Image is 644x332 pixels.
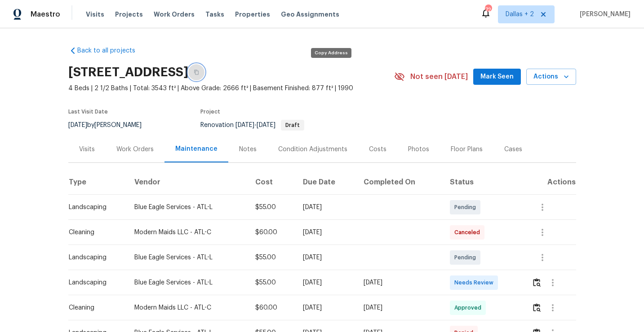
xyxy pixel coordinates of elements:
[248,170,296,195] th: Cost
[134,253,241,262] div: Blue Eagle Services - ATL-L
[68,109,108,114] span: Last Visit Date
[408,145,429,154] div: Photos
[533,278,541,287] img: Review Icon
[282,122,303,128] span: Draft
[69,253,120,262] div: Landscaping
[68,84,394,93] span: 4 Beds | 2 1/2 Baths | Total: 3543 ft² | Above Grade: 2666 ft² | Basement Finished: 877 ft² | 1990
[115,10,143,19] span: Projects
[257,122,275,128] span: [DATE]
[255,228,289,237] div: $60.00
[473,69,521,85] button: Mark Seen
[533,71,569,83] span: Actions
[485,5,491,14] div: 72
[451,145,483,154] div: Floor Plans
[68,46,155,55] a: Back to all projects
[205,11,224,17] span: Tasks
[255,253,289,262] div: $55.00
[410,72,468,81] span: Not seen [DATE]
[532,297,542,319] button: Review Icon
[69,278,120,287] div: Landscaping
[532,272,542,293] button: Review Icon
[506,10,534,19] span: Dallas + 2
[69,203,120,212] div: Landscaping
[303,228,350,237] div: [DATE]
[235,122,254,128] span: [DATE]
[200,109,220,114] span: Project
[154,10,195,19] span: Work Orders
[175,144,218,153] div: Maintenance
[79,145,95,154] div: Visits
[281,10,339,19] span: Geo Assignments
[255,203,289,212] div: $55.00
[504,145,522,154] div: Cases
[443,170,524,195] th: Status
[303,253,350,262] div: [DATE]
[364,303,435,312] div: [DATE]
[454,228,484,237] span: Canceled
[303,303,350,312] div: [DATE]
[454,253,480,262] span: Pending
[255,303,289,312] div: $60.00
[454,303,485,312] span: Approved
[533,303,541,312] img: Review Icon
[134,278,241,287] div: Blue Eagle Services - ATL-L
[364,278,435,287] div: [DATE]
[127,170,248,195] th: Vendor
[235,10,270,19] span: Properties
[68,122,87,128] span: [DATE]
[134,228,241,237] div: Modern Maids LLC - ATL-C
[278,145,347,154] div: Condition Adjustments
[524,170,576,195] th: Actions
[255,278,289,287] div: $55.00
[454,203,480,212] span: Pending
[576,10,631,19] span: [PERSON_NAME]
[369,145,386,154] div: Costs
[134,203,241,212] div: Blue Eagle Services - ATL-L
[69,228,120,237] div: Cleaning
[134,303,241,312] div: Modern Maids LLC - ATL-C
[31,10,60,19] span: Maestro
[200,122,304,128] span: Renovation
[454,278,497,287] span: Needs Review
[303,278,350,287] div: [DATE]
[480,71,514,83] span: Mark Seen
[68,170,128,195] th: Type
[235,122,275,128] span: -
[68,120,152,131] div: by [PERSON_NAME]
[69,303,120,312] div: Cleaning
[116,145,154,154] div: Work Orders
[526,69,576,85] button: Actions
[296,170,357,195] th: Due Date
[86,10,104,19] span: Visits
[239,145,257,154] div: Notes
[303,203,350,212] div: [DATE]
[68,68,188,77] h2: [STREET_ADDRESS]
[356,170,443,195] th: Completed On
